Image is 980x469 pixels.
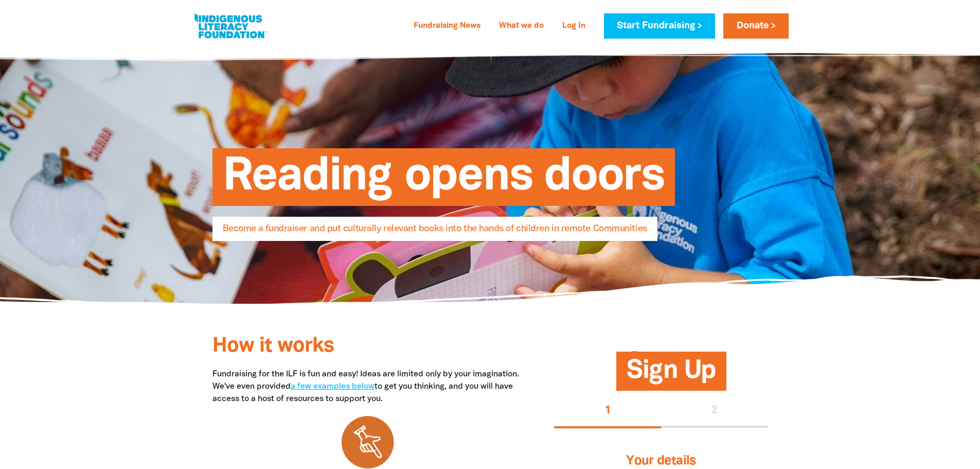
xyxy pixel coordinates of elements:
a: Donate [723,13,788,39]
span: How it works [212,337,334,356]
a: Start Fundraising [604,13,715,39]
span: Reading opens doors [223,156,665,206]
a: Fundraising News [407,18,487,34]
span: Sign Up [627,359,716,391]
p: Fundraising for the ILF is fun and easy! Ideas are limited only by your imagination. We've even p... [212,368,524,405]
span: Become a fundraiser and put culturally relevant books into the hands of children in remote Commun... [223,224,647,241]
a: What we do [493,18,550,34]
button: Stage 1 [554,395,661,428]
a: a few examples below [291,383,375,390]
a: Log In [556,18,592,34]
